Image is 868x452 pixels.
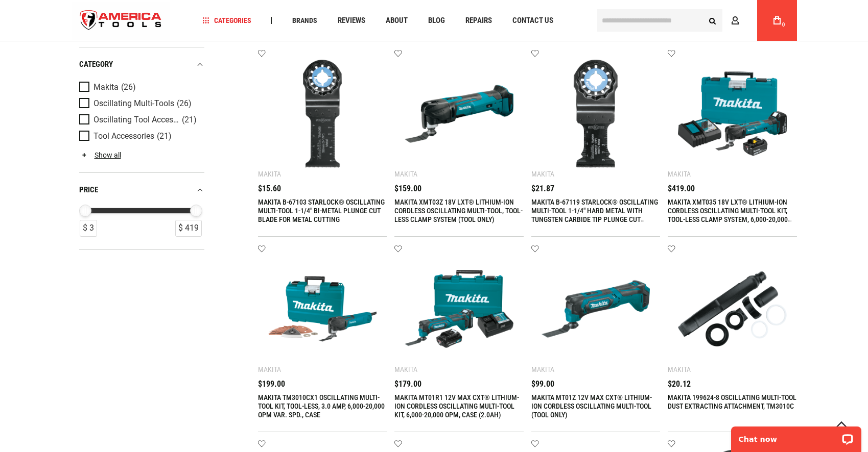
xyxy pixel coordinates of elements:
div: $ 3 [80,220,97,237]
a: Makita (26) [79,82,202,93]
span: (26) [121,83,136,91]
button: Search [703,11,722,30]
img: MAKITA B-67119 STARLOCK® OSCILLATING MULTI-TOOL 1-1/4 [542,60,650,168]
a: MAKITA XMT035 18V LXT® LITHIUM-ION CORDLESS OSCILLATING MULTI-TOOL KIT, TOOL-LESS CLAMP SYSTEM, 6... [668,198,792,232]
img: MAKITA 199624-8 OSCILLATING MULTI-TOOL DUST EXTRACTING ATTACHMENT, TM3010C [678,255,787,363]
span: $419.00 [668,185,695,193]
div: Makita [668,170,691,178]
span: 0 [782,22,785,28]
img: MAKITA B-67103 STARLOCK® OSCILLATING MULTI-TOOL 1-1/4 [268,60,377,168]
div: Makita [258,365,281,373]
img: MAKITA MT01R1 12V MAX CXT® LITHIUM-ION CORDLESS OSCILLATING MULTI-TOOL KIT, 6,000-20,000 OPM, CAS... [405,255,513,363]
a: MAKITA TM3010CX1 OSCILLATING MULTI-TOOL KIT, TOOL-LESS, 3.0 AMP, 6,000-20,000 OPM VAR. SPD., CASE [258,393,385,419]
span: Makita [93,83,119,92]
span: $99.00 [531,380,554,388]
a: MAKITA 199624-8 OSCILLATING MULTI-TOOL DUST EXTRACTING ATTACHMENT, TM3010C [668,393,796,410]
a: Blog [424,14,450,28]
span: Tool Accessories [93,132,154,141]
a: MAKITA B-67119 STARLOCK® OSCILLATING MULTI-TOOL 1-1/4" HARD METAL WITH TUNGSTEN CARBIDE TIP PLUNG... [531,198,658,232]
div: Makita [531,365,554,373]
div: Makita [668,365,691,373]
div: Makita [258,170,281,178]
span: $15.60 [258,185,281,193]
a: Categories [198,14,256,28]
span: Oscillating Tool Accessories [93,115,179,124]
span: About [386,17,408,24]
span: Repairs [465,17,492,24]
a: Repairs [461,14,497,28]
iframe: LiveChat chat widget [724,420,868,452]
img: MAKITA TM3010CX1 OSCILLATING MULTI-TOOL KIT, TOOL-LESS, 3.0 AMP, 6,000-20,000 OPM VAR. SPD., CASE [268,255,377,363]
img: MAKITA XMT035 18V LXT® LITHIUM-ION CORDLESS OSCILLATING MULTI-TOOL KIT, TOOL-LESS CLAMP SYSTEM, 6... [678,60,787,168]
a: Tool Accessories (21) [79,131,202,142]
a: MAKITA MT01R1 12V MAX CXT® LITHIUM-ION CORDLESS OSCILLATING MULTI-TOOL KIT, 6,000-20,000 OPM, CAS... [394,393,519,419]
span: Contact Us [512,17,553,24]
img: MAKITA XMT03Z 18V LXT® LITHIUM-ION CORDLESS OSCILLATING MULTI-TOOL, TOOL-LESS CLAMP SYSTEM (TOOL ... [405,60,513,168]
a: Contact Us [508,14,558,28]
span: Categories [202,17,251,24]
div: Product Filters [79,47,204,250]
span: (26) [177,99,192,108]
div: price [79,183,204,197]
div: Makita [394,365,417,373]
a: Oscillating Tool Accessories (21) [79,114,202,125]
div: $ 419 [175,220,202,237]
span: Oscillating Multi-Tools [93,99,174,108]
span: Blog [428,17,445,24]
a: MAKITA MT01Z 12V MAX CXT® LITHIUM-ION CORDLESS OSCILLATING MULTI-TOOL (TOOL ONLY) [531,393,652,419]
a: Show all [79,151,121,159]
a: About [381,14,412,28]
a: Oscillating Multi-Tools (26) [79,98,202,109]
span: Brands [292,17,317,24]
div: Makita [394,170,417,178]
span: $159.00 [394,185,421,193]
a: Brands [288,14,322,28]
a: store logo [72,2,171,40]
div: Makita [531,170,554,178]
a: Reviews [333,14,370,28]
img: America Tools [72,2,171,40]
span: (21) [157,132,172,140]
span: $20.12 [668,380,691,388]
a: MAKITA B-67103 STARLOCK® OSCILLATING MULTI-TOOL 1-1/4" BI-METAL PLUNGE CUT BLADE FOR METAL CUTTING [258,198,385,223]
a: MAKITA XMT03Z 18V LXT® LITHIUM-ION CORDLESS OSCILLATING MULTI-TOOL, TOOL-LESS CLAMP SYSTEM (TOOL ... [394,198,523,223]
span: $199.00 [258,380,285,388]
img: MAKITA MT01Z 12V MAX CXT® LITHIUM-ION CORDLESS OSCILLATING MULTI-TOOL (TOOL ONLY) [542,255,650,363]
span: (21) [182,115,197,124]
span: Reviews [338,17,365,24]
span: $21.87 [531,185,554,193]
span: $179.00 [394,380,421,388]
div: category [79,58,204,71]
